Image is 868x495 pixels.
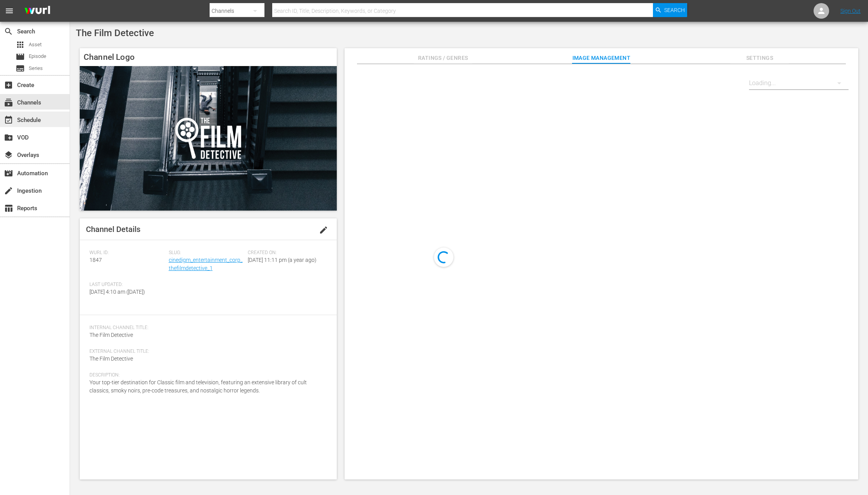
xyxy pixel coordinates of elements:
[248,257,317,263] span: [DATE] 11:11 pm (a year ago)
[4,27,13,36] span: Search
[89,349,323,355] span: External Channel Title:
[86,225,140,234] span: Channel Details
[4,186,13,195] span: Ingestion
[89,282,165,288] span: Last Updated:
[89,379,307,394] span: Your top-tier destination for Classic film and television, featuring an extensive library of cult...
[4,169,13,178] span: Automation
[4,204,13,213] span: Reports
[80,48,337,66] h4: Channel Logo
[29,52,46,60] span: Episode
[248,250,323,256] span: Created On:
[80,66,337,211] img: The Film Detective
[4,133,13,142] span: VOD
[89,332,133,338] span: The Film Detective
[89,250,165,256] span: Wurl ID:
[4,98,13,107] span: Channels
[4,115,13,125] span: Schedule
[76,28,154,38] span: The Film Detective
[89,372,323,378] span: Description:
[840,8,861,14] a: Sign Out
[16,64,25,73] span: Series
[730,53,789,63] span: Settings
[169,250,244,256] span: Slug:
[16,40,25,49] span: Asset
[414,53,472,63] span: Ratings / Genres
[664,3,685,17] span: Search
[169,257,243,271] a: cinedigm_entertainment_corp_thefilmdetective_1
[29,41,42,49] span: Asset
[16,52,25,61] span: Episode
[4,80,13,90] span: Create
[89,289,145,295] span: [DATE] 4:10 am ([DATE])
[89,356,133,362] span: The Film Detective
[4,150,13,160] span: Overlays
[5,6,14,16] span: menu
[314,221,333,239] button: edit
[572,53,630,63] span: Image Management
[89,325,323,331] span: Internal Channel Title:
[19,2,56,20] img: ans4CAIJ8jUAAAAAAAAAAAAAAAAAAAAAAAAgQb4GAAAAAAAAAAAAAAAAAAAAAAAAJMjXAAAAAAAAAAAAAAAAAAAAAAAAgAT5G...
[29,64,43,72] span: Series
[319,225,328,235] span: edit
[89,257,102,263] span: 1847
[653,3,687,17] button: Search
